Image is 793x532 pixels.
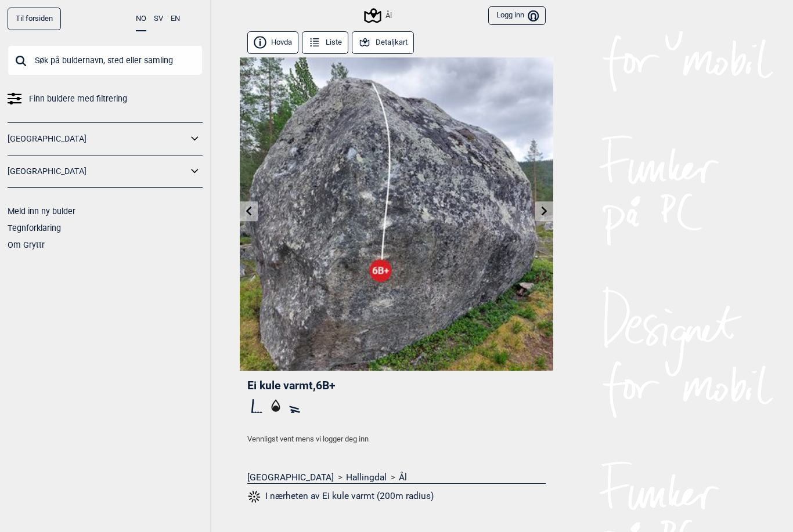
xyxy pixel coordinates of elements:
[247,489,434,504] button: I nærheten av Ei kule varmt (200m radius)
[247,379,336,392] span: Ei kule varmt , 6B+
[247,472,546,483] nav: > >
[8,207,75,216] a: Meld inn ny bulder
[8,163,188,180] a: [GEOGRAPHIC_DATA]
[302,31,348,54] button: Liste
[8,8,61,30] a: Til forsiden
[346,472,387,483] a: Hallingdal
[136,8,146,31] button: NO
[8,240,45,249] a: Om Gryttr
[29,91,127,107] span: Finn buldere med filtrering
[488,6,546,26] button: Logg inn
[399,472,407,483] a: Ål
[366,9,392,23] div: Ål
[240,57,553,371] img: Ei kule varmt
[247,472,334,483] a: [GEOGRAPHIC_DATA]
[247,31,298,54] button: Hovda
[8,131,188,147] a: [GEOGRAPHIC_DATA]
[8,91,203,107] a: Finn buldere med filtrering
[247,433,546,445] p: Vennligst vent mens vi logger deg inn
[352,31,414,54] button: Detaljkart
[154,8,163,30] button: SV
[8,223,61,233] a: Tegnforklaring
[171,8,180,30] button: EN
[8,45,203,75] input: Søk på buldernavn, sted eller samling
